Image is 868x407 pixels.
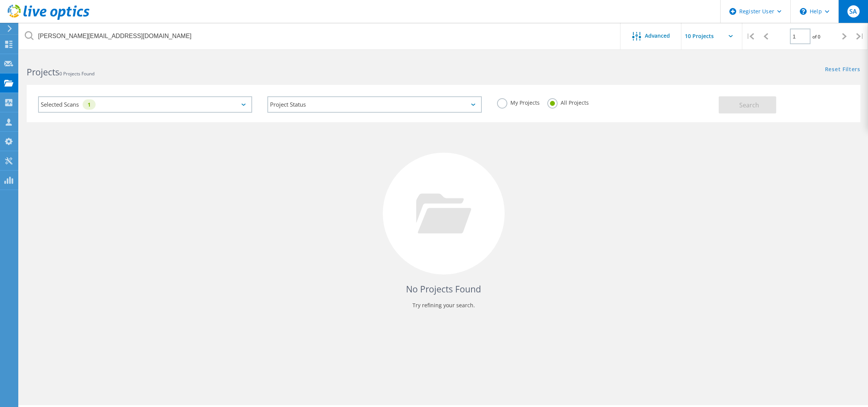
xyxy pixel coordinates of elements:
svg: \n [800,8,807,15]
div: Project Status [267,96,481,113]
a: Live Optics Dashboard [8,16,90,21]
label: My Projects [497,98,540,105]
div: | [852,23,868,50]
b: Projects [27,66,59,78]
span: Search [739,101,759,109]
button: Search [719,96,776,113]
span: SA [849,8,857,14]
span: of 0 [812,34,820,40]
div: Selected Scans [38,96,252,113]
div: | [742,23,758,50]
p: Try refining your search. [34,299,853,311]
h4: No Projects Found [34,283,853,295]
input: Search projects by name, owner, ID, company, etc [19,23,621,49]
label: All Projects [547,98,589,105]
span: 0 Projects Found [59,70,94,77]
a: Reset Filters [825,67,860,73]
span: Advanced [645,33,670,38]
div: 1 [83,99,96,110]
